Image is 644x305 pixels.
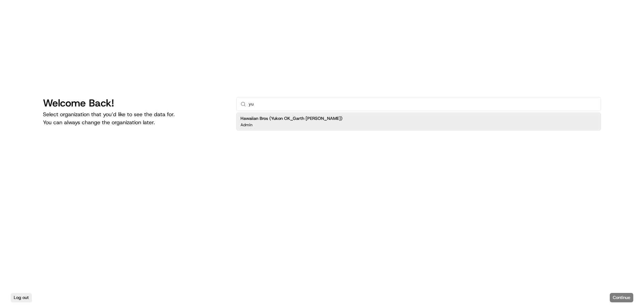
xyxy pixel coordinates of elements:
h2: Hawaiian Bros (Yukon OK_Garth [PERSON_NAME]) [240,116,342,122]
button: Log out [11,293,32,302]
div: Suggestions [236,111,601,132]
p: Admin [240,122,253,128]
input: Type to search... [249,97,597,111]
p: Select organization that you’d like to see the data for. You can always change the organization l... [43,110,225,127]
h1: Welcome Back! [43,97,225,109]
